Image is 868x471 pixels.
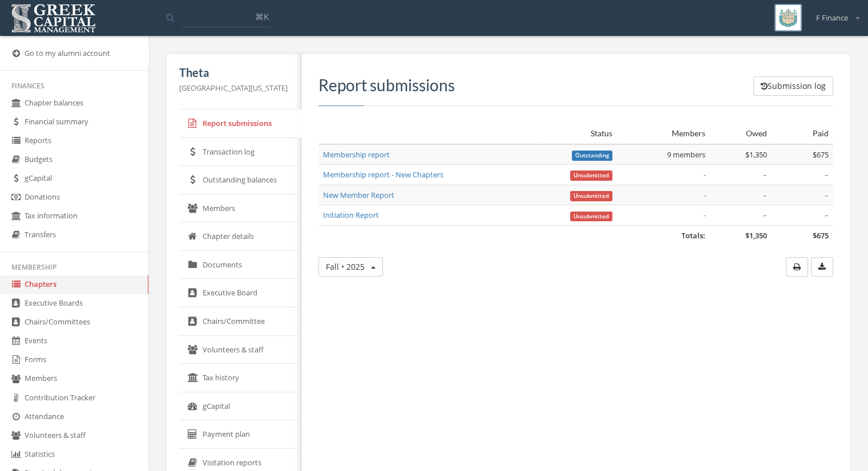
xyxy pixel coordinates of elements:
em: - [703,210,705,220]
span: Fall • 2025 [326,261,365,272]
a: Executive Board [179,279,301,307]
span: $1,350 [745,149,767,160]
span: – [763,210,767,220]
a: Outstanding balances [179,166,301,194]
span: – [825,210,829,220]
a: Chapter details [179,222,301,251]
span: F Finance [816,13,848,23]
th: Members [617,123,709,144]
a: Initiation Report [323,210,379,220]
a: gCapital [179,392,301,421]
a: Members [179,194,301,223]
span: Unsubmitted [570,212,612,222]
button: Fall • 2025 [318,257,383,277]
td: Totals: [318,226,710,246]
span: – [763,169,767,180]
a: Membership report [323,149,390,160]
span: Outstanding [572,151,612,161]
a: Outstanding [572,149,612,160]
div: F Finance [809,4,859,23]
th: Owed [710,123,772,144]
a: Unsubmitted [570,169,612,180]
p: [GEOGRAPHIC_DATA][US_STATE] [179,82,288,94]
a: Membership report - New Chapters [323,169,443,180]
th: Status [540,123,617,144]
span: – [763,190,767,200]
h3: Report submissions [318,76,833,94]
a: Volunteers & staff [179,336,301,364]
h5: Theta [179,66,288,79]
span: 9 members [667,149,705,160]
a: Transaction log [179,138,301,167]
span: $675 [813,149,829,160]
a: Unsubmitted [570,210,612,220]
a: Payment plan [179,420,301,449]
span: $1,350 [745,230,767,241]
a: Documents [179,251,301,279]
em: - [703,190,705,200]
span: ⌘K [255,11,269,22]
button: Submission log [753,76,833,96]
a: Chairs/Committee [179,307,301,336]
span: Unsubmitted [570,170,612,181]
span: – [825,169,829,180]
a: Unsubmitted [570,190,612,200]
em: - [703,169,705,180]
span: – [825,190,829,200]
span: $675 [813,230,829,241]
th: Paid [772,123,833,144]
span: Unsubmitted [570,191,612,201]
a: Tax history [179,364,301,392]
a: New Member Report [323,190,394,200]
a: Report submissions [179,109,301,138]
